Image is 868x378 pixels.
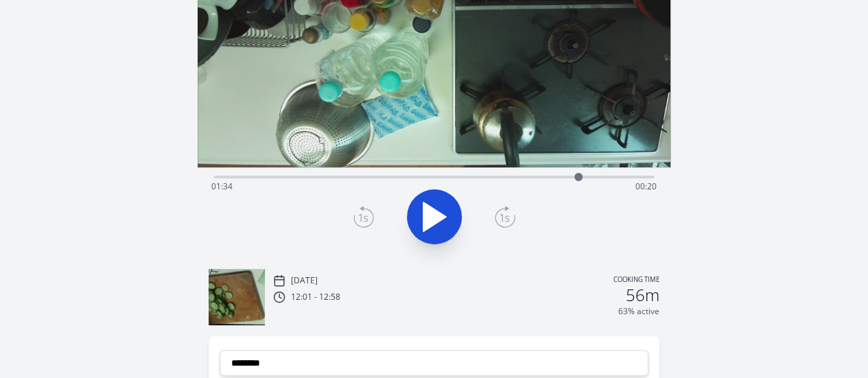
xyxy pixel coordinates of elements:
[291,292,340,303] p: 12:01 - 12:58
[211,180,233,192] span: 01:34
[291,275,318,286] p: [DATE]
[626,287,659,303] h2: 56m
[613,274,659,287] p: Cooking time
[209,269,265,325] img: 250905030216_thumb.jpeg
[635,180,657,192] span: 00:20
[618,306,659,317] p: 63% active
